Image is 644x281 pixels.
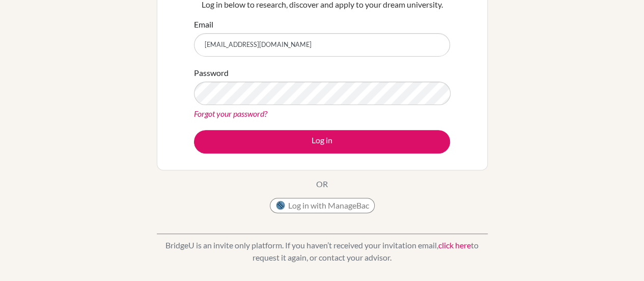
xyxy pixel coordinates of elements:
[438,240,471,250] a: click here
[194,109,267,118] a: Forgot your password?
[157,239,488,264] p: BridgeU is an invite only platform. If you haven’t received your invitation email, to request it ...
[316,178,328,190] p: OR
[194,67,229,79] label: Password
[270,198,375,213] button: Log in with ManageBac
[194,130,450,154] button: Log in
[194,18,213,31] label: Email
